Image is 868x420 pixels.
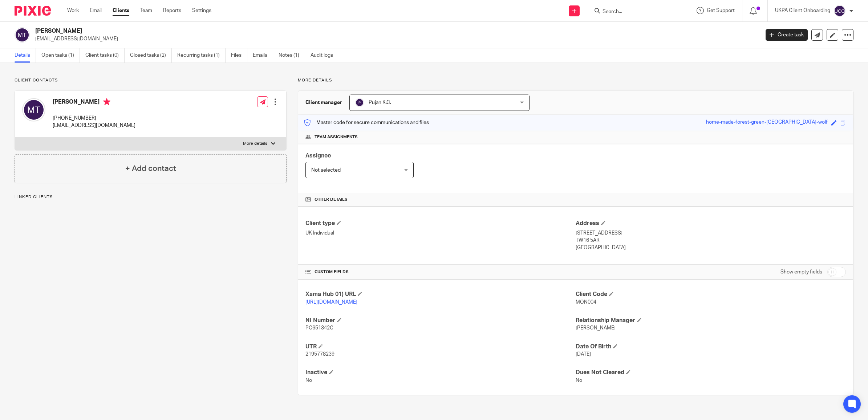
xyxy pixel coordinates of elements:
a: Create task [766,29,808,41]
a: Email [90,7,102,14]
a: Client tasks (0) [85,48,125,63]
p: [PHONE_NUMBER] [53,115,135,122]
span: Team assignments [315,134,358,140]
p: UKPA Client Onboarding [775,7,830,14]
h4: Inactive [305,369,576,376]
a: Files [231,48,247,63]
img: svg%3E [355,98,364,107]
p: Client contacts [15,77,287,83]
img: Pixie [15,6,51,16]
span: 2195778239 [305,352,334,357]
p: Linked clients [15,194,287,200]
a: Details [15,48,36,63]
span: No [576,378,582,383]
span: Get Support [707,8,735,13]
p: [STREET_ADDRESS] [576,229,846,237]
img: svg%3E [834,5,845,17]
i: Primary [103,98,110,105]
p: Master code for secure communications and files [304,119,429,126]
h2: [PERSON_NAME] [35,27,611,35]
h4: Dues Not Cleared [576,369,846,376]
h4: [PERSON_NAME] [53,98,135,107]
img: svg%3E [15,27,30,43]
a: Team [140,7,152,14]
img: svg%3E [22,98,45,121]
span: Pujan K.C. [369,100,391,105]
h4: + Add contact [125,163,176,174]
span: MON004 [576,300,596,305]
h4: Address [576,220,846,227]
span: [PERSON_NAME] [576,325,616,331]
a: Recurring tasks (1) [177,48,226,63]
a: Open tasks (1) [41,48,80,63]
a: Audit logs [311,48,338,63]
a: Clients [113,7,129,14]
a: Work [67,7,79,14]
p: UK Individual [305,229,576,237]
p: TW16 5AR [576,237,846,244]
span: Other details [315,197,348,203]
span: Assignee [305,153,331,159]
h4: NI Number [305,317,576,324]
span: No [305,378,312,383]
h4: Relationship Manager [576,317,846,324]
p: More details [243,141,267,147]
a: Reports [163,7,181,14]
p: More details [298,77,853,83]
h4: Xama Hub 01) URL [305,291,576,298]
a: Notes (1) [279,48,305,63]
h4: Date Of Birth [576,343,846,351]
div: home-made-forest-green-[GEOGRAPHIC_DATA]-wolf [706,119,828,127]
p: [EMAIL_ADDRESS][DOMAIN_NAME] [35,35,755,43]
h4: CUSTOM FIELDS [305,269,576,275]
input: Search [602,9,667,15]
h3: Client manager [305,99,342,106]
a: [URL][DOMAIN_NAME] [305,300,357,305]
h4: Client Code [576,291,846,298]
p: [GEOGRAPHIC_DATA] [576,244,846,251]
a: Closed tasks (2) [130,48,172,63]
a: Emails [253,48,273,63]
h4: UTR [305,343,576,351]
a: Settings [192,7,211,14]
span: [DATE] [576,352,591,357]
h4: Client type [305,220,576,227]
span: Not selected [311,168,341,173]
label: Show empty fields [780,268,822,276]
span: PC651342C [305,325,333,331]
p: [EMAIL_ADDRESS][DOMAIN_NAME] [53,122,135,129]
